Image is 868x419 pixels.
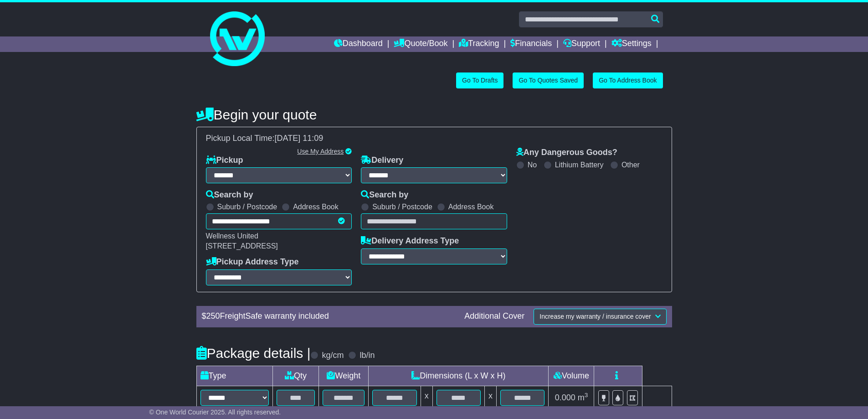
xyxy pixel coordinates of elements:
[196,346,311,361] h4: Package details |
[611,36,652,52] a: Settings
[372,202,432,211] label: Suburb / Postcode
[196,366,272,386] td: Type
[459,36,499,52] a: Tracking
[275,134,324,143] span: [DATE] 11:09
[563,36,600,52] a: Support
[206,257,299,267] label: Pickup Address Type
[421,386,432,409] td: x
[361,190,408,200] label: Search by
[555,160,604,169] label: Lithium Battery
[197,311,460,321] div: $ FreightSafe warranty included
[549,366,594,386] td: Volume
[206,155,243,166] label: Pickup
[206,311,220,321] span: 250
[516,148,617,158] label: Any Dangerous Goods?
[485,386,497,409] td: x
[361,236,459,246] label: Delivery Address Type
[334,36,383,52] a: Dashboard
[585,392,588,398] sup: 3
[369,366,549,386] td: Dimensions (L x W x H)
[394,36,447,52] a: Quote/Book
[196,107,672,122] h4: Begin your quote
[149,409,281,416] span: © One World Courier 2025. All rights reserved.
[206,190,253,200] label: Search by
[361,155,403,166] label: Delivery
[528,160,537,169] label: No
[539,313,651,320] span: Increase my warranty / insurance cover
[217,202,277,211] label: Suburb / Postcode
[510,36,552,52] a: Financials
[534,309,666,325] button: Increase my warranty / insurance cover
[593,72,663,88] a: Go To Address Book
[319,366,369,386] td: Weight
[201,134,667,144] div: Pickup Local Time:
[272,366,319,386] td: Qty
[322,351,344,361] label: kg/cm
[456,72,503,88] a: Go To Drafts
[513,72,584,88] a: Go To Quotes Saved
[460,311,529,321] div: Additional Cover
[360,351,375,361] label: lb/in
[206,242,278,250] span: [STREET_ADDRESS]
[448,202,494,211] label: Address Book
[206,232,258,240] span: Wellness United
[555,393,575,402] span: 0.000
[621,160,640,169] label: Other
[578,393,588,402] span: m
[297,148,344,155] a: Use My Address
[293,202,339,211] label: Address Book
